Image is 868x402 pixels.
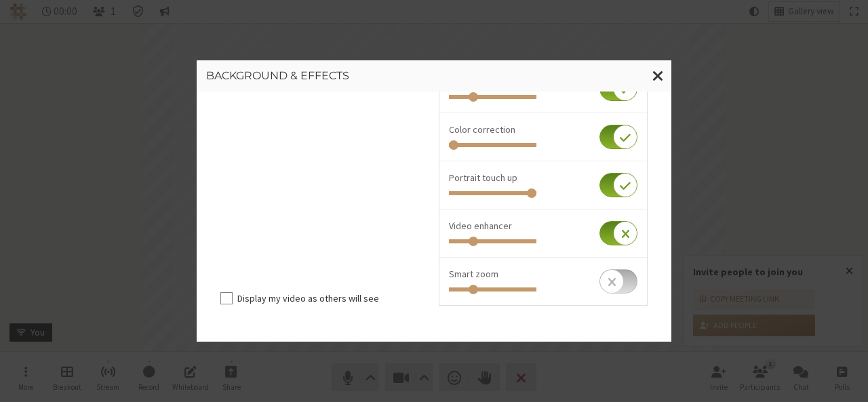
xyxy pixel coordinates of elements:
span: Video enhancer [449,220,512,232]
span: Smart zoom [449,268,498,280]
h3: Background & effects [206,70,662,82]
label: Display my video as others will see [237,292,430,306]
span: Color correction [449,123,515,136]
span: Portrait touch up [449,172,517,184]
button: Close modal [645,60,671,92]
